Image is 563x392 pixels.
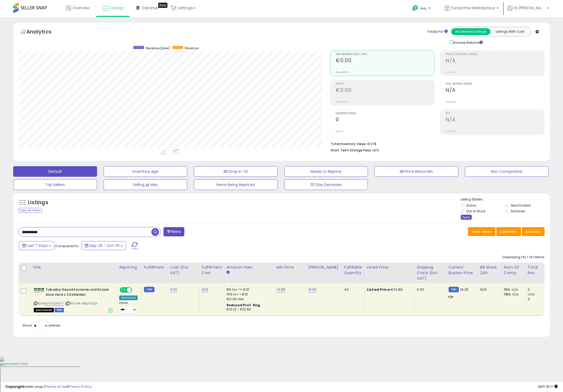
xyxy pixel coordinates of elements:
[163,227,184,236] button: Filters
[89,243,119,248] span: Sep-25 - Oct-01
[34,288,44,292] img: 41xwgYx8IfL._SL40_.jpg
[446,83,544,85] span: Avg. Buybox Share
[336,100,349,103] small: Prev: €0.00
[446,117,544,124] h2: N/A
[227,292,270,297] div: 15% for > €10
[202,287,208,292] a: N/A
[227,270,230,275] small: Amazon Fees.
[451,28,490,35] button: All Selected Listings
[131,288,140,292] span: OFF
[490,28,530,35] button: Listings With Cost
[13,179,97,190] button: Top Sellers
[104,166,187,177] button: Inventory Age
[336,87,434,94] h2: €0.00
[336,83,434,85] span: Profit
[65,301,98,305] span: | SKU: 1M-6XSJ-CSJV
[119,301,138,313] div: Preset:
[194,166,278,177] button: BB Drop in 7d
[336,112,434,115] span: Ordered Items
[511,209,525,213] label: Archived
[367,265,412,270] div: Listed Price
[446,112,544,115] span: ROI
[19,241,54,250] button: Last 7 Days
[144,287,154,292] small: FBM
[522,227,545,236] button: Actions
[480,287,498,292] div: N/A
[412,5,418,11] i: Get Help
[451,5,495,11] span: Europrime Marketplace
[227,265,272,270] div: Amazon Fees
[73,5,90,11] span: Overview
[507,5,549,17] a: Hi [PERSON_NAME]
[528,287,549,292] div: 0
[373,148,379,153] span: N/A
[144,265,165,270] div: Fulfillment
[449,265,476,276] div: Current Buybox Price
[446,71,456,74] small: Prev: N/A
[170,265,197,276] div: Cost (Exc. VAT)
[22,323,60,328] span: Show: entries
[446,100,456,103] small: Prev: N/A
[336,53,434,56] span: Net Revenue (Exc. VAT)
[55,243,79,248] span: Compared to:
[514,5,546,11] span: Hi [PERSON_NAME]
[284,179,368,190] button: 30 Day Decrease
[308,265,340,270] div: [PERSON_NAME]
[466,209,485,213] label: Out of Stock
[461,215,472,220] div: Apply
[496,227,521,236] button: Columns
[427,29,448,34] div: Totals For
[13,166,97,177] button: Default
[146,46,170,50] span: Revenue (prev)
[277,287,285,292] a: 14.89
[336,130,343,133] small: Prev: 0
[120,288,127,292] span: ON
[446,87,544,94] h2: N/A
[336,58,434,65] h2: €0.00
[446,39,489,45] div: Include Returns
[367,287,391,292] b: Listed Price:
[104,179,187,190] button: Selling @ Max
[408,1,436,17] a: Help
[504,265,523,276] div: Num of Comp.
[227,303,261,307] b: Reduced Prof. Rng.
[202,265,222,276] div: Fulfillment Cost
[461,197,550,202] p: Listing States:
[468,227,495,236] button: Save View
[528,292,535,297] small: (0%)
[503,255,545,260] div: Displaying 1 to 1 of 1 items
[446,53,544,56] span: Profit [PERSON_NAME]
[27,243,48,248] span: Last 7 Days
[504,292,521,297] div: FBM: n/a
[446,130,456,133] small: Prev: N/A
[227,307,270,312] div: €10.01 - €10.83
[344,287,360,292] div: 42
[119,265,139,270] div: Repricing
[28,199,48,206] h5: Listings
[460,287,469,292] span: 16.25
[119,295,138,300] div: Amazon AI
[158,3,167,8] div: Tooltip anchor
[331,142,367,146] b: Total Inventory Value:
[308,287,317,292] a: 19.99
[465,166,549,177] button: Non Competitive
[18,208,42,213] div: Clear All Filters
[528,265,547,276] div: Total Rev.
[284,166,368,177] button: Needs to Reprice
[142,5,159,11] span: DataHub
[336,117,434,124] h2: 0
[194,179,278,190] button: Items Being Repriced
[374,166,458,177] button: BB Price Below Min
[46,287,110,298] b: Tabaiba Gesichtscreme und Körper Aloe Vera x 3 Einheiten
[185,46,199,50] span: Revenue
[34,308,54,312] span: All listings that are unavailable for purchase on Amazon for any reason other than out-of-stock
[32,265,115,270] div: Title
[511,203,531,208] label: Deactivated
[417,265,444,281] div: Shipping Costs (Exc. VAT)
[480,265,499,276] div: BB Share 24h.
[344,265,362,276] div: Fulfillable Quantity
[367,287,411,292] div: €14.89
[417,287,442,292] div: 0.00
[227,287,270,292] div: 8% for <= €10
[26,28,62,37] h5: Analytics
